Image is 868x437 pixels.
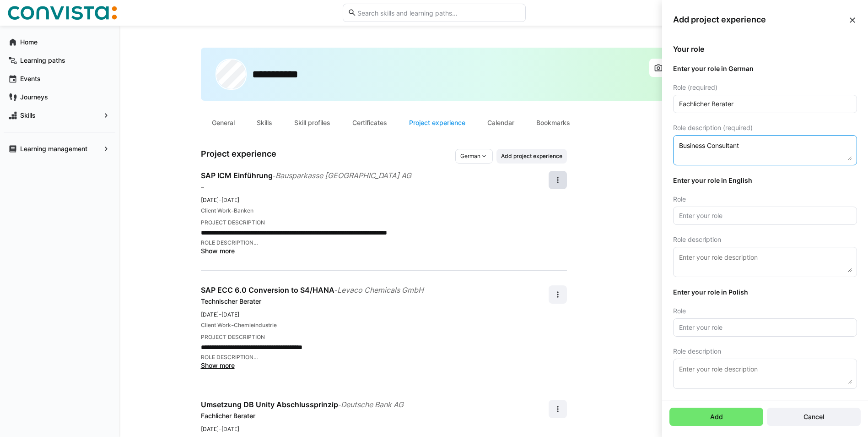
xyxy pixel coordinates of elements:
span: Enter your role in German [673,65,857,73]
span: - [219,196,221,203]
button: Cancel [767,408,861,426]
span: - [219,310,221,318]
div: Project experience [398,112,476,134]
span: - [231,321,234,330]
span: Add project experience [500,153,563,160]
span: SAP ECC 6.0 Conversion to S4/HANA [201,285,334,295]
span: German [460,153,480,160]
div: – [201,182,549,191]
input: Enter your role [678,212,852,220]
span: Enter your role in English [673,176,857,185]
span: - [231,206,234,215]
span: - [338,401,341,409]
div: General [201,112,246,134]
span: [DATE] [201,311,219,318]
span: Cancel [802,412,825,421]
span: Add [709,412,724,421]
span: [DATE] [201,426,219,432]
span: [DATE] [201,197,219,203]
span: Role description [673,236,721,243]
div: Skill profiles [283,112,341,134]
div: PROJECT DESCRIPTION [201,219,549,226]
button: Upload picture [649,59,716,77]
span: [DATE] [221,426,239,432]
span: [DATE] [221,311,239,318]
div: Certificates [341,112,398,134]
div: PROJECT DESCRIPTION [201,333,549,341]
span: Enter your role in Polish [673,288,857,296]
span: Show more [201,361,235,369]
span: [DATE] [221,197,239,203]
h3: Project experience [201,149,455,164]
span: - [273,172,275,180]
div: ROLE DESCRIPTION [201,354,549,361]
button: Add project experience [496,149,567,164]
span: Levaco Chemicals GmbH [337,285,424,295]
input: Enter your role [678,323,852,332]
span: Banken [234,207,253,214]
span: Role description [673,348,721,355]
span: Role [673,307,686,315]
div: Fachlicher Berater [201,411,549,421]
input: Search skills and learning paths… [356,9,520,17]
div: Bookmarks [525,112,581,134]
div: Technischer Berater [201,297,549,306]
span: Role description (required) [673,124,753,131]
span: Deutsche Bank AG [341,400,404,409]
div: Skills [246,112,283,134]
span: Add project experience [673,15,848,25]
span: Your role [673,44,857,54]
div: ROLE DESCRIPTION [201,239,549,246]
span: SAP ICM Einführung [201,171,273,180]
span: Bausparkasse [GEOGRAPHIC_DATA] AG [275,171,411,180]
div: Calendar [476,112,525,134]
span: Role [673,196,686,203]
span: Umsetzung DB Unity Abschlussprinzip [201,400,338,409]
span: - [334,286,337,294]
span: Client Work [201,207,231,214]
span: - [219,425,221,432]
span: Client Work [201,322,231,329]
span: Show more [201,247,235,255]
span: Role (required) [673,84,717,91]
input: Enter your role [678,100,852,108]
button: Add [669,408,763,426]
span: Chemieindustrie [234,322,277,329]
